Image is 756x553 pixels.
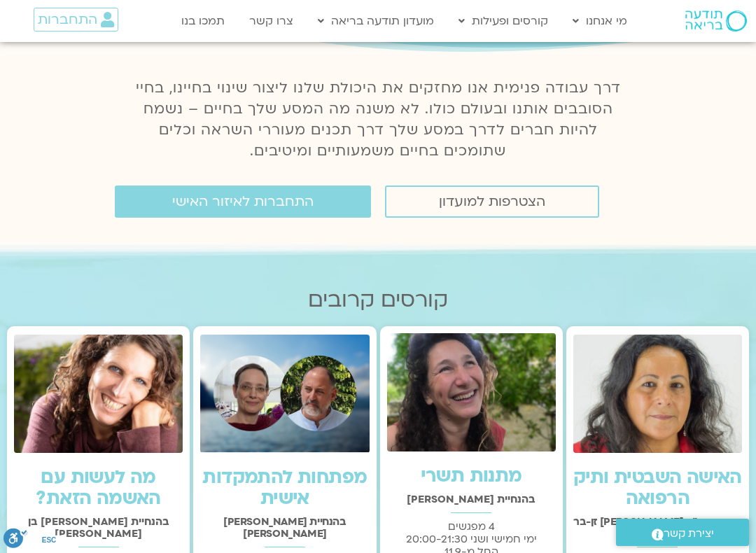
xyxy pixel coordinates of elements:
h2: בהנחיית [PERSON_NAME] [387,493,556,505]
a: מי אנחנו [566,8,634,34]
img: תודעה בריאה [685,10,747,31]
a: יצירת קשר [616,519,749,546]
a: צרו קשר [242,8,300,34]
span: יצירת קשר [664,524,714,543]
a: מה לעשות עם האשמה הזאת? [36,465,160,511]
p: דרך עבודה פנימית אנו מחזקים את היכולת שלנו ליצור שינוי בחיינו, בחיי הסובבים אותנו ובעולם כולו. לא... [127,78,629,162]
h2: קורסים קרובים [7,288,749,312]
span: התחברות לאיזור האישי [172,194,314,209]
h2: בהנחיית [PERSON_NAME] [PERSON_NAME] [200,516,369,540]
a: תמכו בנו [174,8,232,34]
a: מתנות תשרי [421,463,522,489]
a: התחברות [34,8,118,31]
span: התחברות [38,12,97,27]
a: קורסים ופעילות [451,8,555,34]
a: התחברות לאיזור האישי [115,185,371,218]
a: הצטרפות למועדון [385,185,599,218]
a: האישה השבטית ותיק הרפואה [573,465,742,511]
a: מועדון תודעה בריאה [311,8,441,34]
span: הצטרפות למועדון [439,194,545,209]
a: מפתחות להתמקדות אישית [202,465,367,511]
h2: בהנחיית ד"ר [PERSON_NAME] זן-בר [PERSON_NAME] [573,516,742,540]
h2: בהנחיית [PERSON_NAME] בן [PERSON_NAME] [14,516,183,540]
